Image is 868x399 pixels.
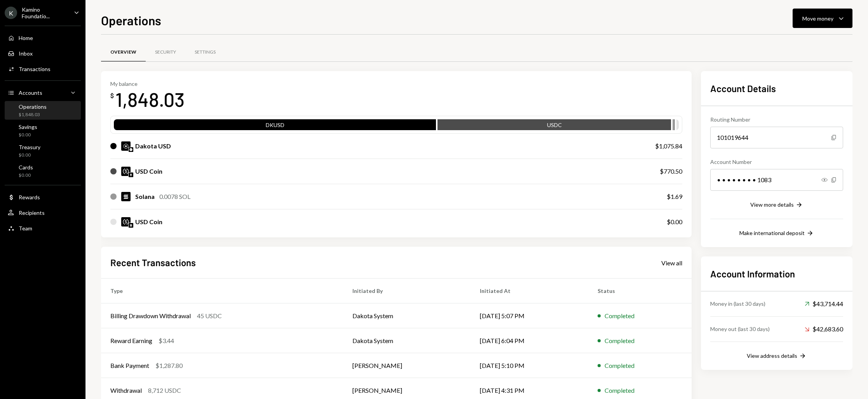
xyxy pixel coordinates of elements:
div: Savings [19,124,37,130]
a: Cards$0.00 [5,162,81,180]
h2: Recent Transactions [110,256,196,269]
h2: Account Details [710,82,843,95]
div: Dakota USD [135,141,171,151]
a: Accounts [5,85,81,99]
div: View address details [747,352,797,359]
div: USD Coin [135,217,162,227]
img: USDC [121,217,131,227]
img: ethereum-mainnet [129,172,133,177]
h1: Operations [101,12,161,28]
div: Money out (last 30 days) [710,325,770,333]
th: Initiated At [471,279,588,303]
button: View more details [750,201,803,209]
div: $1.69 [667,192,682,201]
div: View more details [750,201,794,208]
div: My balance [110,80,185,87]
div: Operations [19,103,47,110]
div: Home [19,35,33,41]
a: Recipients [5,206,81,220]
div: Routing Number [710,115,843,124]
div: $ [110,92,114,99]
a: Home [5,31,81,45]
div: USD Coin [135,167,162,176]
div: Settings [195,49,216,56]
img: DKUSD [121,141,131,151]
div: Make international deposit [739,230,805,236]
a: Settings [185,42,225,62]
div: Kamino Foundatio... [22,6,68,19]
img: SOL [121,192,131,201]
div: Withdrawal [110,386,142,395]
a: Operations$1,848.03 [5,101,81,120]
div: Team [19,225,32,232]
div: Overview [110,49,136,56]
div: 45 USDC [197,311,222,321]
div: Completed [605,361,634,370]
div: Bank Payment [110,361,149,370]
div: 0.0078 SOL [159,192,190,201]
a: Overview [101,42,146,62]
div: Completed [605,386,634,395]
div: K [5,7,17,19]
th: Status [588,279,692,303]
a: Inbox [5,46,81,60]
div: • • • • • • • • 1083 [710,169,843,191]
div: Money in (last 30 days) [710,300,765,308]
img: solana-mainnet [129,223,133,228]
div: DKUSD [114,121,436,132]
td: [DATE] 5:07 PM [471,303,588,328]
div: $0.00 [19,132,37,138]
a: Savings$0.00 [5,121,81,140]
div: 8,712 USDC [148,386,181,395]
div: Cards [19,164,33,171]
a: Security [146,42,185,62]
div: Security [155,49,176,56]
img: USDC [121,167,131,176]
div: Account Number [710,158,843,166]
div: USDC [437,121,671,132]
button: Make international deposit [739,229,814,238]
div: Accounts [19,89,42,96]
div: $42,683.60 [805,324,843,334]
td: [PERSON_NAME] [343,353,470,378]
a: Transactions [5,62,81,76]
div: 101019644 [710,127,843,148]
div: Rewards [19,194,40,200]
th: Initiated By [343,279,470,303]
div: Recipients [19,209,45,216]
td: Dakota System [343,303,470,328]
div: $0.00 [19,152,40,159]
div: Move money [802,14,833,23]
td: [DATE] 5:10 PM [471,353,588,378]
button: View address details [747,352,807,361]
div: Billing Drawdown Withdrawal [110,311,191,321]
div: Completed [605,336,634,345]
div: $1,848.03 [19,112,47,118]
div: $0.00 [19,172,33,179]
button: Move money [793,9,852,28]
h2: Account Information [710,267,843,280]
div: Reward Earning [110,336,152,345]
div: Inbox [19,50,33,57]
a: Treasury$0.00 [5,141,81,160]
div: $3.44 [159,336,174,345]
div: Completed [605,311,634,321]
div: $770.50 [660,167,682,176]
div: Solana [135,192,155,201]
a: View all [661,258,682,267]
div: Transactions [19,66,51,72]
div: $43,714.44 [805,299,843,308]
img: base-mainnet [129,147,133,152]
th: Type [101,279,343,303]
td: Dakota System [343,328,470,353]
div: Treasury [19,144,40,150]
a: Team [5,221,81,235]
div: $1,287.80 [155,361,183,370]
td: [DATE] 6:04 PM [471,328,588,353]
div: View all [661,259,682,267]
a: Rewards [5,190,81,204]
div: $0.00 [667,217,682,227]
div: 1,848.03 [115,87,185,112]
div: $1,075.84 [655,141,682,151]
